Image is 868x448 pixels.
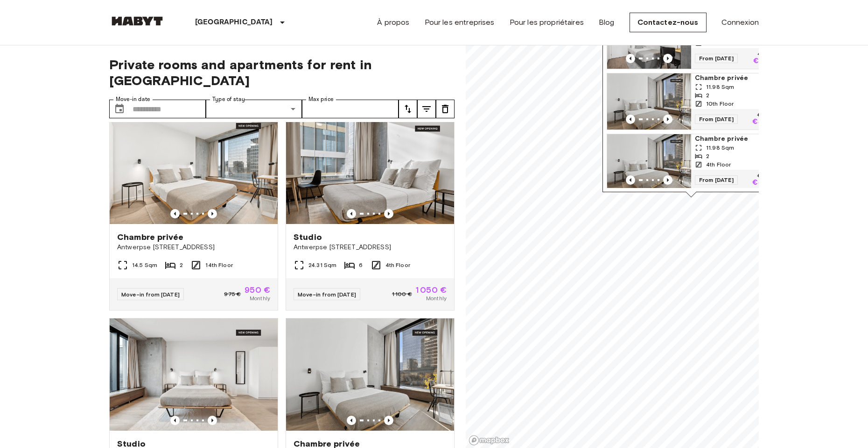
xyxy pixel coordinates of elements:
button: Previous image [208,209,217,218]
img: Marketing picture of unit BE-23-003-035-001 [607,73,691,130]
span: 2 [706,91,709,100]
p: €850 [752,118,771,126]
span: 4th Floor [385,261,410,269]
button: Previous image [347,416,356,425]
img: Marketing picture of unit BE-23-003-012-002 [286,112,454,224]
span: Antwerpse [STREET_ADDRESS] [294,243,447,252]
span: 1 050 € [416,286,447,294]
a: Marketing picture of unit BE-23-003-052-001Previous imagePrevious imageChambre privéeAntwerpse [S... [109,111,278,311]
span: 2 [706,152,709,160]
span: Private rooms and apartments for rent in [GEOGRAPHIC_DATA] [109,57,455,88]
span: 950 € [245,286,270,294]
button: Previous image [170,209,180,218]
button: Previous image [626,115,635,124]
span: 4th Floor [706,160,731,169]
span: Move-in from [DATE] [298,291,356,298]
span: 10th Floor [706,100,734,108]
img: Marketing picture of unit BE-23-003-052-001 [110,112,278,224]
a: Mapbox logo [469,435,510,446]
a: Contactez-nous [630,13,707,32]
button: Previous image [663,115,672,124]
span: Move-in from [DATE] [121,291,180,298]
span: Monthly [426,294,447,303]
button: tune [436,100,455,118]
a: À propos [377,17,409,28]
span: 2 [180,261,183,269]
img: Marketing picture of unit BE-23-003-010-001 [607,134,691,190]
span: 14.5 Sqm [132,261,157,269]
a: Marketing picture of unit BE-23-003-012-002Previous imagePrevious imageStudioAntwerpse [STREET_AD... [286,111,455,311]
img: Marketing picture of unit BE-23-003-010-001 [286,318,454,431]
span: 11.98 Sqm [706,144,734,152]
p: €850 [752,179,771,187]
button: Previous image [208,416,217,425]
p: €825 [758,52,771,58]
span: 11.98 Sqm [706,83,734,91]
button: Previous image [626,175,635,185]
p: €950 [757,113,771,118]
a: Connexion [721,17,759,28]
label: Type of stay [212,95,245,103]
button: Choose date [110,100,129,118]
a: Marketing picture of unit BE-23-003-035-001Previous imagePrevious imageChambre privée11.98 Sqm210... [607,73,776,130]
span: Antwerpse [STREET_ADDRESS] [117,243,270,252]
span: From [DATE] [695,115,738,124]
img: Marketing picture of unit BE-23-003-066-001 [110,318,278,431]
label: Move-in date [116,95,150,103]
a: Pour les entreprises [425,17,495,28]
p: [GEOGRAPHIC_DATA] [195,17,273,28]
span: 1 100 € [392,290,412,298]
span: 975 € [224,290,241,298]
button: Previous image [626,54,635,63]
button: tune [417,100,436,118]
p: €725 [753,58,771,65]
img: Habyt [109,16,165,26]
span: 24.31 Sqm [308,261,336,269]
button: Previous image [384,416,393,425]
span: From [DATE] [695,54,738,63]
p: €900 [757,173,771,179]
button: Previous image [170,416,180,425]
a: Blog [599,17,615,28]
span: 14th Floor [205,261,233,269]
button: Previous image [663,54,672,63]
span: 6 [359,261,363,269]
button: tune [399,100,417,118]
button: Previous image [663,175,672,185]
span: From [DATE] [695,175,738,185]
span: Chambre privée [695,134,771,144]
span: Studio [294,231,322,243]
span: Chambre privée [695,73,771,83]
span: Monthly [250,294,270,303]
button: Previous image [347,209,356,218]
label: Max price [308,95,334,103]
a: Marketing picture of unit BE-23-003-010-001Previous imagePrevious imageChambre privée11.98 Sqm24t... [607,134,776,191]
span: Chambre privée [117,231,183,243]
a: Pour les propriétaires [510,17,584,28]
button: Previous image [384,209,393,218]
